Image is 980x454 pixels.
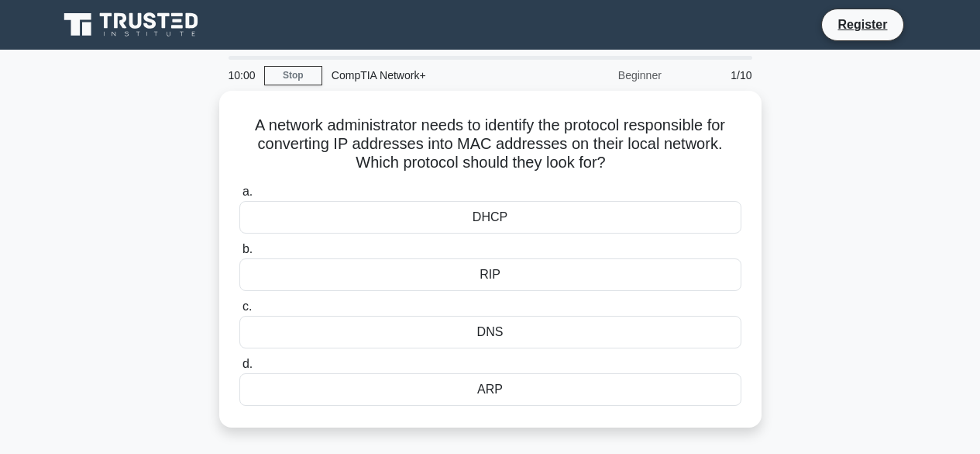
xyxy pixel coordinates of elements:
div: 10:00 [219,60,264,91]
div: CompTIA Network+ [322,60,535,91]
h5: A network administrator needs to identify the protocol responsible for converting IP addresses in... [238,116,743,173]
span: c. [242,300,252,313]
span: b. [242,242,253,255]
div: ARP [239,373,741,406]
div: DHCP [239,201,741,234]
div: DNS [239,316,741,348]
div: Beginner [535,60,671,91]
span: d. [242,357,253,370]
div: RIP [239,258,741,291]
div: 1/10 [671,60,762,91]
a: Register [828,15,896,34]
a: Stop [264,66,322,85]
span: a. [242,185,253,198]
